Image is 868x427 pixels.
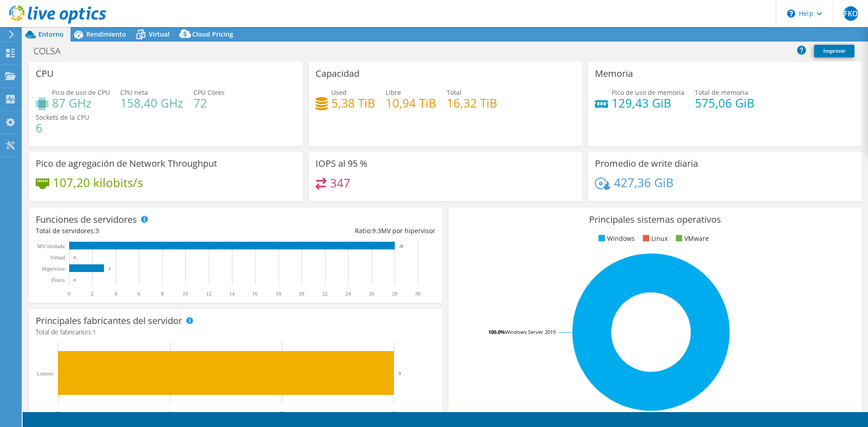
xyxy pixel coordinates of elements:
[93,328,96,336] span: 1
[322,291,328,297] text: 22
[36,327,435,337] h4: Total de fabricantes:
[183,291,188,297] text: 10
[612,98,684,108] h4: 129,43 GiB
[42,266,65,272] text: Hipervisor
[36,215,137,225] h3: Funciones de servidores
[120,98,183,108] h4: 158,40 GHz
[614,178,674,188] h4: 427,36 GiB
[595,69,633,79] h3: Memoria
[95,226,99,235] span: 3
[36,226,236,236] div: Total de servidores:
[206,291,212,297] text: 12
[36,123,89,133] h4: 6
[137,291,140,297] text: 6
[331,98,375,108] h4: 5,38 TiB
[74,278,76,282] text: 0
[330,178,350,188] h4: 347
[399,244,404,249] text: 28
[447,88,462,97] span: Total
[36,113,89,122] span: Sockets de la CPU
[386,88,401,97] span: Libre
[36,159,217,169] h3: Pico de agregación de Network Throughput
[229,291,235,297] text: 14
[398,371,401,376] text: 3
[612,88,684,97] span: Pico de uso de memoria
[276,291,281,297] text: 18
[595,159,698,169] h3: Promedio de write diaria
[787,9,795,18] svg: \n
[36,316,182,326] h3: Principales fabricantes del servidor
[316,159,368,169] h3: IOPS al 95 %
[299,291,304,297] text: 20
[108,267,111,271] text: 3
[52,98,110,108] h4: 87 GHz
[53,178,143,188] h4: 107,20 kilobits/s
[36,69,54,79] h3: CPU
[192,30,233,38] span: Cloud Pricing
[392,291,397,297] text: 28
[369,291,374,297] text: 26
[236,226,435,236] div: Ratio: MV por hipervisor
[280,410,283,416] text: 2
[695,98,755,108] h4: 575,06 GiB
[74,255,76,260] text: 0
[455,215,855,225] h3: Principales sistemas operativos
[29,46,75,56] h1: COLSA
[415,291,420,297] text: 30
[372,226,381,235] span: 9.3
[86,30,126,38] span: Rendimiento
[392,410,395,416] text: 3
[52,277,65,283] tspan: Físico
[641,234,668,244] li: Linux
[149,30,170,38] span: Virtual
[91,291,94,297] text: 2
[120,88,148,97] span: CPU neta
[695,88,748,97] span: Total de memoria
[331,88,347,97] span: Used
[169,410,171,416] text: 1
[488,328,505,335] tspan: 100.0%
[68,291,71,297] text: 0
[252,291,258,297] text: 16
[52,88,110,97] span: Pico de uso de CPU
[844,6,858,21] span: GFKOB
[50,254,66,261] text: Virtual
[38,30,64,38] span: Entorno
[505,328,556,335] tspan: Windows Server 2019
[193,88,225,97] span: CPU Cores
[37,243,65,249] text: MV invitada
[596,234,635,244] li: Windows
[161,291,164,297] text: 8
[447,98,497,108] h4: 16,32 TiB
[57,410,59,416] text: 0
[114,291,117,297] text: 4
[814,45,854,57] a: Imprimir
[37,371,53,377] text: Lenovo
[193,98,225,108] h4: 72
[386,98,436,108] h4: 10,94 TiB
[674,234,709,244] li: VMware
[345,291,351,297] text: 24
[316,69,359,79] h3: Capacidad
